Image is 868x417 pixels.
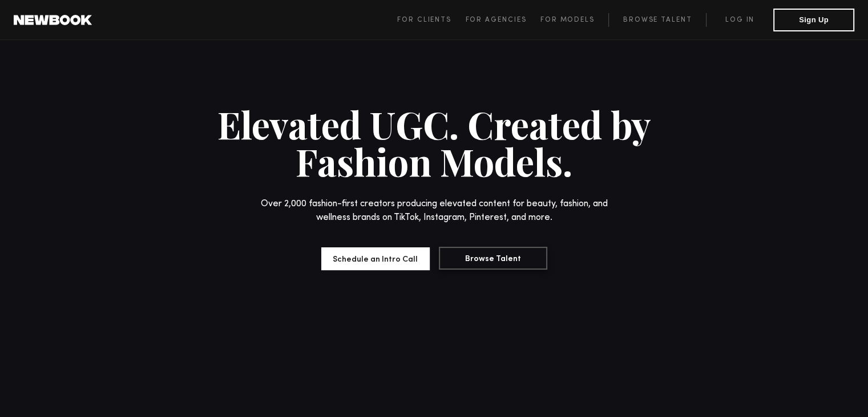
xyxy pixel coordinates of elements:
[321,247,430,270] button: Schedule an Intro Call
[439,247,547,270] button: Browse Talent
[608,13,706,27] a: Browse Talent
[397,17,451,23] span: For Clients
[773,9,854,31] button: Sign Up
[216,106,652,180] h1: Elevated UGC. Created by Fashion Models.
[706,13,773,27] a: Log in
[397,13,465,27] a: For Clients
[465,17,526,23] span: For Agencies
[465,13,540,27] a: For Agencies
[540,17,595,23] span: For Models
[540,13,609,27] a: For Models
[257,197,611,224] p: Over 2,000 fashion-first creators producing elevated content for beauty, fashion, and wellness br...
